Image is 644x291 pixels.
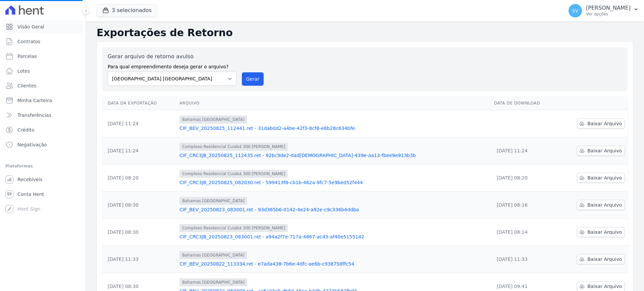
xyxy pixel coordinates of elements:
[587,120,622,127] span: Baixar Arquivo
[102,219,177,246] td: [DATE] 08:30
[17,23,44,30] span: Visão Geral
[587,174,622,181] span: Baixar Arquivo
[102,110,177,137] td: [DATE] 11:24
[102,96,177,110] th: Data da Exportação
[179,143,288,151] span: Complexo Residencial Cuiabá 300 [PERSON_NAME]
[587,229,622,235] span: Baixar Arquivo
[179,278,247,286] span: Bahamas [GEOGRAPHIC_DATA]
[491,164,558,192] td: [DATE] 08:20
[3,94,83,107] a: Minha Carteira
[491,96,558,110] th: Data de Download
[17,82,36,89] span: Clientes
[577,227,625,237] a: Baixar Arquivo
[491,137,558,164] td: [DATE] 11:24
[3,79,83,92] a: Clientes
[3,188,83,201] a: Conta Hent
[577,146,625,156] a: Baixar Arquivo
[17,141,47,148] span: Negativação
[563,1,644,20] button: SV [PERSON_NAME] Ver opções
[179,251,247,259] span: Bahamas [GEOGRAPHIC_DATA]
[108,61,236,70] label: Para qual empreendimento deseja gerar o arquivo?
[17,53,37,60] span: Parcelas
[17,68,30,74] span: Lotes
[102,164,177,192] td: [DATE] 08:20
[3,64,83,78] a: Lotes
[3,20,83,33] a: Visão Geral
[491,192,558,219] td: [DATE] 08:16
[587,283,622,290] span: Baixar Arquivo
[3,35,83,48] a: Contratos
[179,116,247,124] span: Bahamas [GEOGRAPHIC_DATA]
[179,233,489,240] a: CIF_CRC3JB_20250823_083001.ret - a94a2f7e-717a-4867-ac43-af40e5155142
[587,147,622,154] span: Baixar Arquivo
[179,170,288,178] span: Complexo Residencial Cuiabá 300 [PERSON_NAME]
[242,72,264,86] button: Gerar
[3,173,83,186] a: Recebíveis
[179,179,489,186] a: CIF_CRC3JB_20250825_082030.ret - 599413f8-cb1b-462a-9fc7-5e9bed52f444
[179,197,247,205] span: Bahamas [GEOGRAPHIC_DATA]
[577,254,625,264] a: Baixar Arquivo
[17,97,52,104] span: Minha Carteira
[5,162,80,170] div: Plataformas
[179,224,288,232] span: Complexo Residencial Cuiabá 300 [PERSON_NAME]
[179,261,489,267] a: CIF_BEV_20250822_113334.ret - e7ada438-7b6e-4dfc-ae6b-c938758ffc54
[177,96,491,110] th: Arquivo
[102,246,177,273] td: [DATE] 11:33
[97,27,633,39] h2: Exportações de Retorno
[17,38,40,45] span: Contratos
[587,202,622,208] span: Baixar Arquivo
[577,173,625,183] a: Baixar Arquivo
[17,127,35,133] span: Crédito
[572,8,578,13] span: SV
[17,191,44,198] span: Conta Hent
[179,125,489,132] a: CIF_BEV_20250825_112441.ret - 31dab0d2-a4be-42f3-8cf8-e8b28c634bfe
[577,119,625,129] a: Baixar Arquivo
[179,152,489,159] a: CIF_CRC3JB_20250825_112435.ret - 92bc9de2-dad[DEMOGRAPHIC_DATA]-439e-aa13-fbee9e913b3b
[586,5,631,11] p: [PERSON_NAME]
[3,123,83,137] a: Crédito
[491,246,558,273] td: [DATE] 11:33
[577,200,625,210] a: Baixar Arquivo
[3,50,83,63] a: Parcelas
[586,11,631,17] p: Ver opções
[587,256,622,263] span: Baixar Arquivo
[17,112,51,119] span: Transferências
[97,4,157,17] button: 3 selecionados
[3,138,83,151] a: Negativação
[17,176,43,183] span: Recebíveis
[108,53,236,61] label: Gerar arquivo de retorno avulso
[3,108,83,122] a: Transferências
[179,206,489,213] a: CIF_BEV_20250823_083001.ret - 93d365b6-0142-4e24-a92e-c9c336b4ddba
[491,219,558,246] td: [DATE] 08:14
[102,137,177,164] td: [DATE] 11:24
[102,192,177,219] td: [DATE] 08:30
